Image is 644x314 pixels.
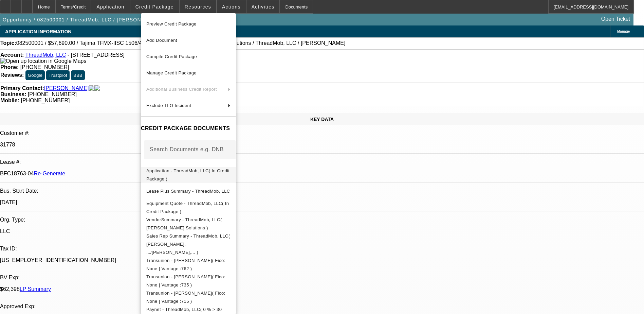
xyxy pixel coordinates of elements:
span: Add Document [146,38,177,43]
span: VendorSummary - ThreadMob, LLC( [PERSON_NAME] Solutions ) [146,217,222,230]
span: Sales Rep Summary - ThreadMob, LLC( [PERSON_NAME], .../[PERSON_NAME],... ) [146,233,230,255]
span: Compile Credit Package [146,54,197,59]
button: Equipment Quote - ThreadMob, LLC( In Credit Package ) [141,199,236,216]
button: Transunion - Norris, James( Fico: None | Vantage :762 ) [141,257,236,273]
span: Application - ThreadMob, LLC( In Credit Package ) [146,168,229,181]
span: Exclude TLO Incident [146,103,191,108]
span: Transunion - [PERSON_NAME]( Fico: None | Vantage :735 ) [146,274,225,287]
button: Transunion - Coulter, Daniel( Fico: None | Vantage :715 ) [141,289,236,306]
span: Transunion - [PERSON_NAME]( Fico: None | Vantage :715 ) [146,291,225,304]
button: Sales Rep Summary - ThreadMob, LLC( Wesolowski, .../Wesolowski,... ) [141,232,236,257]
span: Preview Credit Package [146,21,197,27]
span: Equipment Quote - ThreadMob, LLC( In Credit Package ) [146,201,229,214]
h4: CREDIT PACKAGE DOCUMENTS [141,124,236,133]
button: VendorSummary - ThreadMob, LLC( Hirsch Solutions ) [141,216,236,232]
span: Manage Credit Package [146,70,197,75]
button: Application - ThreadMob, LLC( In Credit Package ) [141,167,236,183]
span: Lease Plus Summary - ThreadMob, LLC [146,189,230,194]
span: Transunion - [PERSON_NAME]( Fico: None | Vantage :762 ) [146,258,225,271]
mat-label: Search Documents e.g. DNB [150,146,224,152]
button: Lease Plus Summary - ThreadMob, LLC [141,183,236,199]
button: Transunion - Norris, Hugh( Fico: None | Vantage :735 ) [141,273,236,289]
